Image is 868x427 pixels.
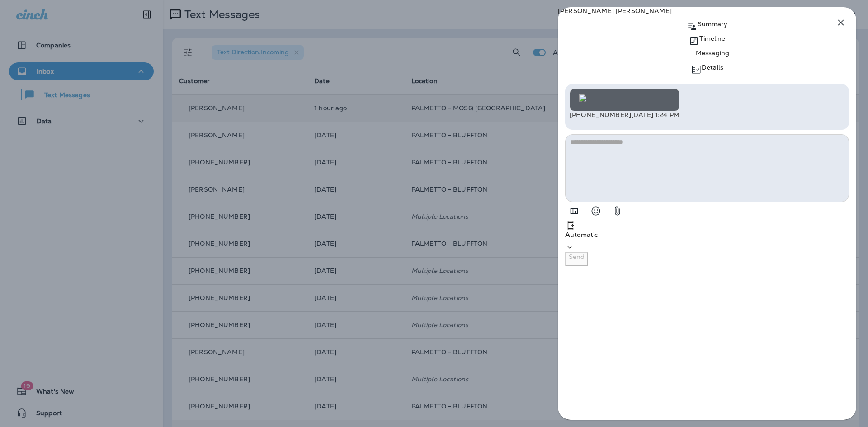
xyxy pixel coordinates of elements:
p: [PERSON_NAME] [PERSON_NAME] [558,7,856,14]
p: Automatic [565,231,849,238]
p: Send [569,253,585,260]
img: twilio-download [579,94,586,102]
button: Send [565,252,588,266]
button: Select an emoji [587,202,605,220]
button: Add in a premade template [565,202,583,220]
p: Details [702,64,723,71]
p: [DATE] 1:24 PM [631,111,679,118]
p: Timeline [699,35,725,42]
p: Messaging [696,49,729,56]
p: [PHONE_NUMBER] [570,111,631,118]
p: Summary [698,20,728,28]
